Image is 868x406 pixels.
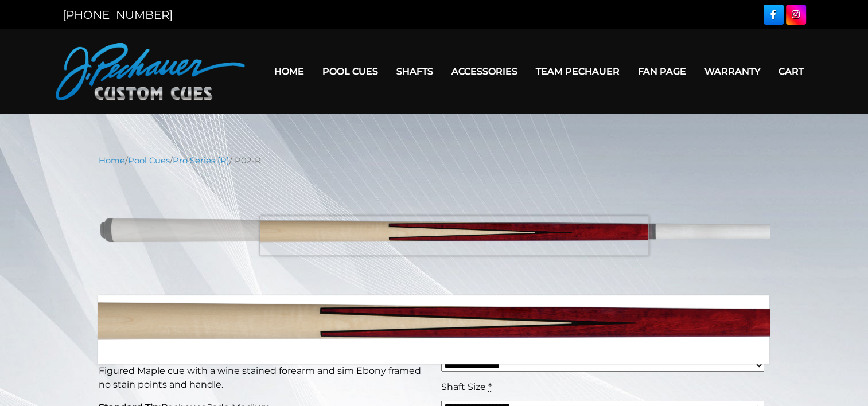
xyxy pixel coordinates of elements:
a: Warranty [695,57,769,86]
a: Accessories [442,57,527,86]
a: Shafts [387,57,442,86]
a: Cart [769,57,813,86]
bdi: 410.00 [441,307,503,327]
span: Shaft Size [441,381,486,392]
span: Cue Weight [441,339,496,350]
a: [PHONE_NUMBER] [63,8,173,22]
a: Pool Cues [128,155,170,166]
img: Pechauer Custom Cues [56,43,245,100]
a: Home [265,57,313,86]
img: P02-N-1.png [99,175,770,287]
a: Team Pechauer [527,57,629,86]
a: Home [99,155,125,166]
span: $ [441,307,451,327]
a: Fan Page [629,57,695,86]
a: Pool Cues [313,57,387,86]
strong: This Pechauer pool cue takes 6-10 weeks to ship. [99,344,361,357]
abbr: required [499,339,502,350]
strong: P02-R Pool Cue [99,304,279,333]
nav: Breadcrumb [99,154,770,167]
p: Figured Maple cue with a wine stained forearm and sim Ebony framed no stain points and handle. [99,364,427,392]
a: Pro Series (R) [173,155,229,166]
abbr: required [488,381,492,392]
